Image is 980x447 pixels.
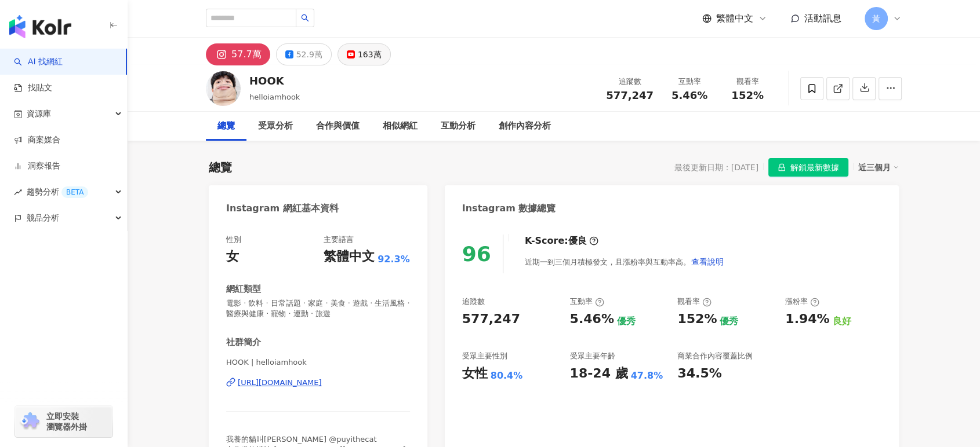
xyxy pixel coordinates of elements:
[358,46,382,63] div: 163萬
[324,248,375,266] div: 繁體中文
[209,159,232,175] div: 總覽
[14,56,63,68] a: searchAI 找網紅
[301,14,309,22] span: search
[731,90,764,101] span: 152%
[226,283,261,295] div: 網紅類型
[231,46,262,63] div: 57.7萬
[462,296,485,307] div: 追蹤數
[14,82,52,94] a: 找貼文
[462,242,491,266] div: 96
[462,365,488,383] div: 女性
[720,315,738,328] div: 優秀
[674,163,758,172] div: 最後更新日期：[DATE]
[691,250,724,273] button: 查看說明
[804,13,841,24] span: 活動訊息
[9,15,71,38] img: logo
[525,235,598,247] div: K-Score :
[631,369,663,382] div: 47.8%
[677,365,721,383] div: 34.5%
[14,188,22,196] span: rise
[677,296,712,307] div: 觀看率
[206,71,241,106] img: KOL Avatar
[316,119,360,133] div: 合作與價值
[226,235,241,245] div: 性別
[462,202,556,215] div: Instagram 數據總覽
[27,205,59,231] span: 競品分析
[606,89,654,101] span: 577,247
[716,12,753,25] span: 繁體中文
[785,296,819,307] div: 漲粉率
[14,134,60,146] a: 商案媒合
[378,253,410,266] span: 92.3%
[15,406,112,437] a: chrome extension立即安裝 瀏覽器外掛
[677,310,717,328] div: 152%
[606,76,654,87] div: 追蹤數
[858,160,899,175] div: 近三個月
[691,257,724,266] span: 查看說明
[226,336,261,349] div: 社群簡介
[258,119,293,133] div: 受眾分析
[525,250,724,273] div: 近期一到三個月積極發文，且漲粉率與互動率高。
[14,160,60,172] a: 洞察報告
[296,46,322,63] div: 52.9萬
[27,101,51,127] span: 資源庫
[872,12,880,25] span: 黃
[324,235,354,245] div: 主要語言
[226,378,410,388] a: [URL][DOMAIN_NAME]
[337,43,391,65] button: 163萬
[226,202,339,215] div: Instagram 網紅基本資料
[569,365,627,383] div: 18-24 歲
[226,248,239,266] div: 女
[569,296,604,307] div: 互動率
[667,76,712,87] div: 互動率
[276,43,332,65] button: 52.9萬
[462,310,520,328] div: 577,247
[778,163,786,171] span: lock
[206,43,270,65] button: 57.7萬
[441,119,476,133] div: 互動分析
[249,74,300,88] div: HOOK
[383,119,418,133] div: 相似網紅
[677,351,753,361] div: 商業合作內容覆蓋比例
[832,315,851,328] div: 良好
[238,378,322,388] div: [URL][DOMAIN_NAME]
[27,179,88,205] span: 趨勢分析
[569,310,614,328] div: 5.46%
[249,93,300,101] span: helloiamhook
[790,159,839,177] span: 解鎖最新數據
[226,298,410,319] span: 電影 · 飲料 · 日常話題 · 家庭 · 美食 · 遊戲 · 生活風格 · 醫療與健康 · 寵物 · 運動 · 旅遊
[61,186,88,198] div: BETA
[785,310,829,328] div: 1.94%
[568,235,587,247] div: 優良
[499,119,551,133] div: 創作內容分析
[217,119,235,133] div: 總覽
[569,351,615,361] div: 受眾主要年齡
[226,357,410,368] span: HOOK | helloiamhook
[672,90,707,101] span: 5.46%
[46,411,87,432] span: 立即安裝 瀏覽器外掛
[19,412,41,431] img: chrome extension
[725,76,770,87] div: 觀看率
[491,369,523,382] div: 80.4%
[462,351,507,361] div: 受眾主要性別
[617,315,636,328] div: 優秀
[768,158,848,177] button: 解鎖最新數據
